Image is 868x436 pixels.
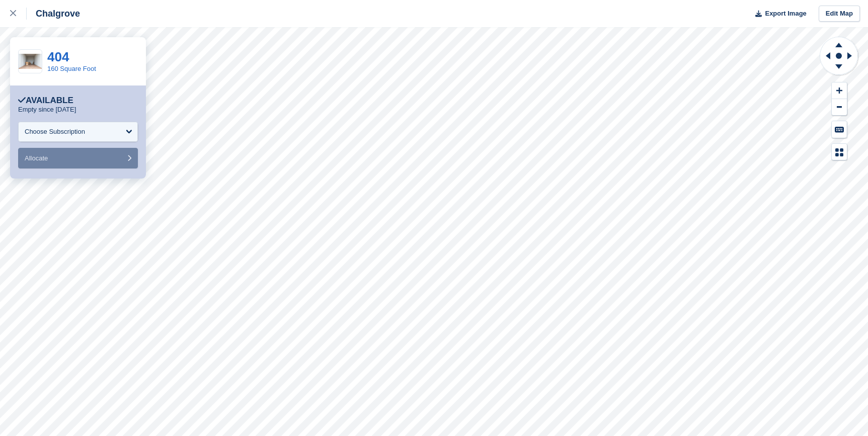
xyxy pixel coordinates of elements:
[18,106,76,114] p: Empty since [DATE]
[832,121,847,138] button: Keyboard Shortcuts
[819,6,860,22] a: Edit Map
[47,49,69,64] a: 404
[832,82,847,99] button: Zoom In
[749,6,807,22] button: Export Image
[18,96,73,106] div: Available
[765,9,806,19] span: Export Image
[18,148,138,168] button: Allocate
[47,65,96,72] a: 160 Square Foot
[832,99,847,116] button: Zoom Out
[25,127,85,137] div: Choose Subscription
[27,8,80,20] div: Chalgrove
[25,154,48,162] span: Allocate
[19,54,42,69] img: 160%20Square%20Foot.jpg
[832,144,847,160] button: Map Legend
